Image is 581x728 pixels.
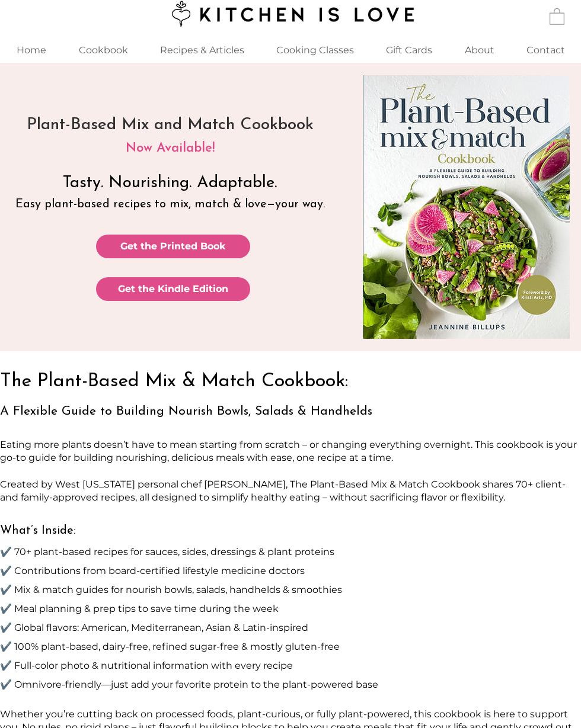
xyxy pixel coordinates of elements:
span: Get the Kindle Edition [118,283,228,296]
span: Easy plant-based recipes to mix, match & love—your way. [15,198,325,210]
p: About [459,37,500,63]
img: plant-based-mix-match-cookbook-cover-web.jpg [363,75,570,339]
p: Gift Cards [380,37,438,63]
span: Plant-Based Mix and Match Cookbook [27,117,314,133]
a: Contact [510,37,581,63]
p: Contact [521,37,571,63]
p: Cooking Classes [270,37,360,63]
a: Gift Cards [369,37,448,63]
a: Recipes & Articles [143,37,260,63]
a: Get the Kindle Edition [96,277,250,301]
p: Home [11,37,52,63]
a: Get the Printed Book [96,235,250,258]
a: About [448,37,510,63]
p: Cookbook [73,37,134,63]
span: Now Available! [126,142,215,155]
a: Cookbook [63,37,143,63]
div: Cooking Classes [260,37,369,63]
p: Recipes & Articles [154,37,250,63]
span: Tasty. Nourishing. Adaptable.​ [63,175,277,191]
span: Get the Printed Book [120,240,226,253]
